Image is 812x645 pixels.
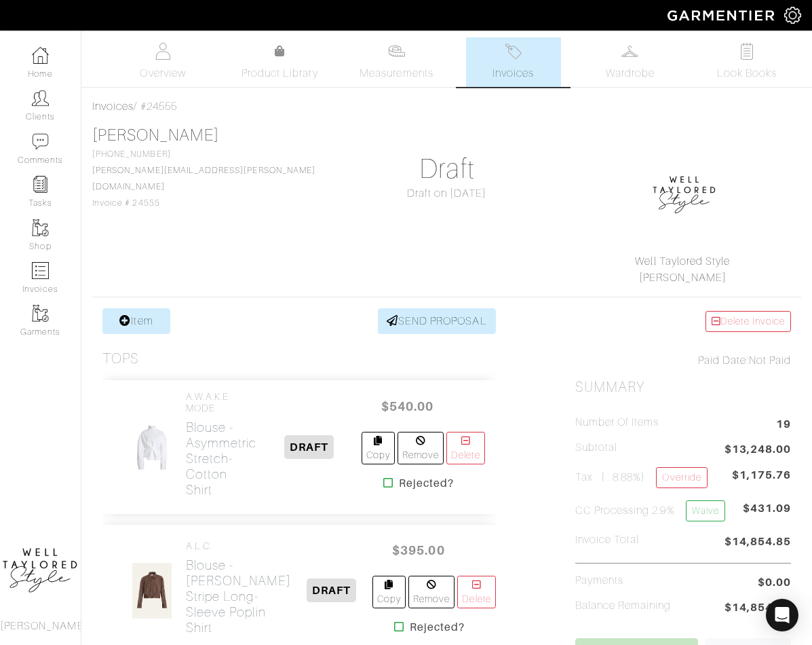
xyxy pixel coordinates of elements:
h4: A.W.A.K.E. MODE [186,391,257,414]
img: garmentier-logo-header-white-b43fb05a5012e4ada735d5af1a66efaba907eab6374d6393d1fbf88cb4ef424d.png [661,3,784,27]
h5: Number of Items [575,416,659,429]
strong: Rejected? [399,475,454,492]
a: Well Taylored Style [635,255,730,268]
span: [PHONE_NUMBER] Invoice # 24555 [92,149,315,208]
a: SEND PROPOSAL [378,308,496,334]
h4: A.L.C. [186,540,291,552]
a: Remove [398,432,444,464]
h5: Tax ( : 8.88%) [575,467,708,488]
span: Look Books [717,65,777,81]
a: A.W.A.K.E. MODE Blouse -Asymmetric Stretch-Cotton Shirt [186,391,257,498]
span: $540.00 [367,392,448,421]
span: Paid Date: [698,354,749,367]
a: Item [102,308,170,334]
a: Wardrobe [583,37,678,87]
span: $395.00 [378,536,459,565]
h5: Payments [575,574,623,587]
span: 19 [776,416,791,435]
a: [PERSON_NAME] [92,126,219,144]
a: Look Books [699,37,794,87]
div: Not Paid [575,352,791,369]
a: Overview [115,37,210,87]
img: basicinfo-40fd8af6dae0f16599ec9e87c0ef1c0a1fdea2edbe929e3d69a839185d80c458.svg [155,43,172,60]
img: gear-icon-white-bd11855cb880d31180b6d7d6211b90ccbf57a29d726f0c71d8c61bd08dd39cc2.png [784,7,801,24]
a: Delete Invoice [705,311,791,332]
a: Delete [457,576,495,608]
div: Draft on [DATE] [339,185,554,202]
h5: CC Processing 2.9% [575,500,725,521]
a: Measurements [349,37,444,87]
h2: Summary [575,379,791,396]
a: A.L.C. Blouse -[PERSON_NAME] Stripe Long-Sleeve Poplin Shirt [186,540,291,635]
span: $431.09 [743,500,791,527]
a: [PERSON_NAME] [639,272,727,284]
img: orders-icon-0abe47150d42831381b5fb84f609e132dff9fe21cb692f30cb5eec754e2cba89.png [32,262,49,279]
img: wardrobe-487a4870c1b7c33e795ec22d11cfc2ed9d08956e64fb3008fe2437562e282088.svg [621,43,638,60]
span: DRAFT [307,578,356,602]
img: orders-27d20c2124de7fd6de4e0e44c1d41de31381a507db9b33961299e4e07d508b8c.svg [505,43,522,60]
img: garments-icon-b7da505a4dc4fd61783c78ac3ca0ef83fa9d6f193b1c9dc38574b1d14d53ca28.png [32,305,49,322]
a: Copy [372,576,406,608]
img: reminder-icon-8004d30b9f0a5d33ae49ab947aed9ed385cf756f9e5892f1edd6e32f2345188e.png [32,176,49,193]
img: measurements-466bbee1fd09ba9460f595b01e5d73f9e2bff037440d3c8f018324cb6cdf7a4a.svg [388,43,405,60]
img: dashboard-icon-dbcd8f5a0b271acd01030246c82b418ddd0df26cd7fceb0bd07c9910d44c42f6.png [32,47,49,64]
h2: Blouse - [PERSON_NAME] Stripe Long-Sleeve Poplin Shirt [186,557,291,635]
img: oqy3Mq7hjvvHsbwQw4Q8Hhqq [134,419,170,476]
img: 1593278135251.png.png [651,158,718,226]
a: Invoices [92,100,134,113]
a: Override [656,467,707,488]
a: Invoices [466,37,561,87]
span: $1,175.76 [732,467,791,483]
span: Overview [140,65,185,81]
img: garments-icon-b7da505a4dc4fd61783c78ac3ca0ef83fa9d6f193b1c9dc38574b1d14d53ca28.png [32,219,49,236]
span: Wardrobe [606,65,655,81]
span: Invoices [492,65,534,81]
h5: Subtotal [575,441,617,454]
strong: Rejected? [410,619,465,635]
a: [PERSON_NAME][EMAIL_ADDRESS][PERSON_NAME][DOMAIN_NAME] [92,166,315,191]
h5: Invoice Total [575,534,640,547]
a: Remove [408,576,455,608]
a: Delete [446,432,484,464]
a: Copy [362,432,395,464]
h3: Tops [102,350,139,367]
a: Waive [686,500,725,521]
span: $13,248.00 [724,441,792,460]
h2: Blouse - Asymmetric Stretch-Cotton Shirt [186,420,257,498]
div: / #24555 [92,98,801,115]
span: $0.00 [758,574,791,591]
a: Product Library [232,43,327,81]
span: $14,854.85 [724,600,792,618]
img: clients-icon-6bae9207a08558b7cb47a8932f037763ab4055f8c8b6bfacd5dc20c3e0201464.png [32,90,49,107]
span: Measurements [360,65,433,81]
div: Open Intercom Messenger [766,599,798,631]
span: DRAFT [284,435,334,459]
h5: Balance Remaining [575,600,672,612]
img: 57HCicSbgG5FvFHcnK9yQT2G [132,562,173,619]
h1: Draft [339,153,554,185]
span: Product Library [241,65,318,81]
span: $14,854.85 [724,534,792,552]
img: comment-icon-a0a6a9ef722e966f86d9cbdc48e553b5cf19dbc54f86b18d962a5391bc8f6eb6.png [32,133,49,150]
img: todo-9ac3debb85659649dc8f770b8b6100bb5dab4b48dedcbae339e5042a72dfd3cc.svg [738,43,755,60]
